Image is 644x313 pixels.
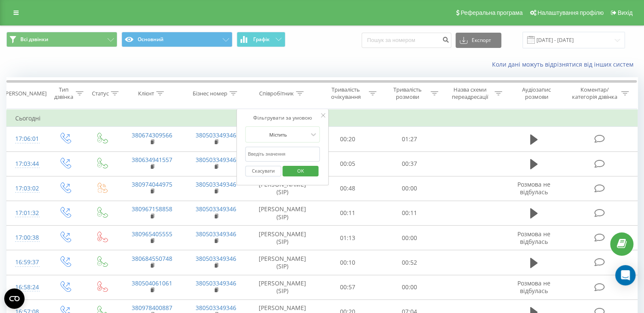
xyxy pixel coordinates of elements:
[248,275,317,299] td: [PERSON_NAME] (SIP)
[618,9,633,16] span: Вихід
[517,230,550,246] span: Розмова не відбулась
[379,127,440,151] td: 01:27
[379,151,440,176] td: 00:37
[253,36,270,42] span: Графік
[245,147,320,162] input: Введіть значення
[15,229,38,246] div: 17:00:38
[132,180,172,188] a: 380974044975
[456,33,501,48] button: Експорт
[132,254,172,263] a: 380684550748
[517,180,550,196] span: Розмова не відбулась
[569,86,619,101] div: Коментар/категорія дзвінка
[15,205,38,221] div: 17:01:32
[196,180,236,188] a: 380503349346
[196,230,236,238] a: 380503349346
[448,86,492,101] div: Назва схеми переадресації
[237,32,285,47] button: Графік
[461,9,523,16] span: Реферальна програма
[248,226,317,250] td: [PERSON_NAME] (SIP)
[122,32,232,47] button: Основний
[132,304,172,312] a: 380978400887
[20,36,48,43] span: Всі дзвінки
[379,250,440,275] td: 00:52
[325,86,367,101] div: Тривалість очікування
[537,9,603,16] span: Налаштування профілю
[245,114,320,122] div: Фільтрувати за умовою
[379,176,440,201] td: 00:00
[517,279,550,295] span: Розмова не відбулась
[132,156,172,164] a: 380634941557
[15,254,38,271] div: 16:59:37
[379,201,440,225] td: 00:11
[248,201,317,225] td: [PERSON_NAME] (SIP)
[138,90,154,97] div: Клієнт
[492,60,638,68] a: Коли дані можуть відрізнятися вiд інших систем
[196,254,236,263] a: 380503349346
[196,131,236,139] a: 380503349346
[15,156,38,172] div: 17:03:44
[317,226,379,250] td: 01:13
[289,164,312,177] span: OK
[132,279,172,287] a: 380504061061
[248,176,317,201] td: [PERSON_NAME] (SIP)
[615,265,636,285] div: Open Intercom Messenger
[259,90,294,97] div: Співробітник
[379,226,440,250] td: 00:00
[193,90,227,97] div: Бізнес номер
[248,250,317,275] td: [PERSON_NAME] (SIP)
[245,166,281,176] button: Скасувати
[132,205,172,213] a: 380967158858
[15,180,38,197] div: 17:03:02
[386,86,428,101] div: Тривалість розмови
[196,279,236,287] a: 380503349346
[15,279,38,296] div: 16:58:24
[4,90,47,97] div: [PERSON_NAME]
[132,131,172,139] a: 380674309566
[4,288,25,309] button: Open CMP widget
[379,275,440,299] td: 00:00
[362,33,451,48] input: Пошук за номером
[92,90,109,97] div: Статус
[15,131,38,147] div: 17:06:01
[512,86,561,101] div: Аудіозапис розмови
[317,201,379,225] td: 00:11
[317,127,379,151] td: 00:20
[6,32,117,47] button: Всі дзвінки
[132,230,172,238] a: 380965405555
[317,250,379,275] td: 00:10
[317,176,379,201] td: 00:48
[7,110,638,127] td: Сьогодні
[282,166,318,176] button: OK
[196,205,236,213] a: 380503349346
[196,304,236,312] a: 380503349346
[53,86,73,101] div: Тип дзвінка
[196,156,236,164] a: 380503349346
[317,275,379,299] td: 00:57
[317,151,379,176] td: 00:05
